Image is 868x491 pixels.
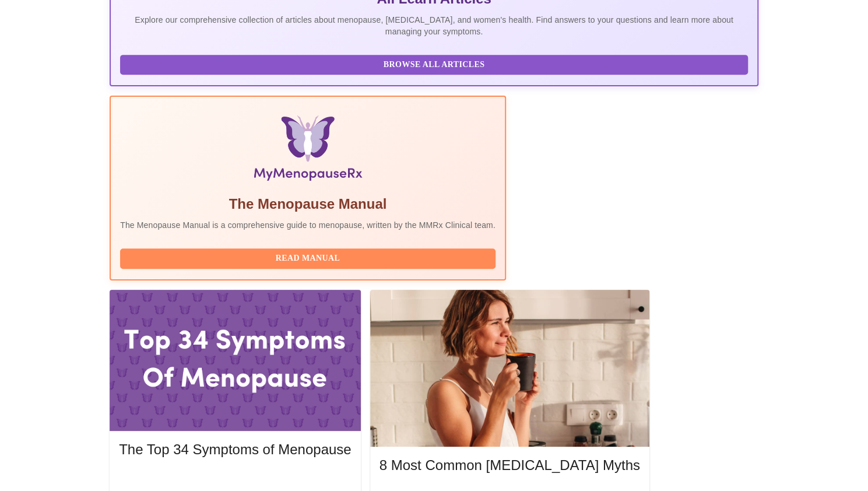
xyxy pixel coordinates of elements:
a: Browse All Articles [120,59,751,69]
button: Read More [119,469,351,490]
button: Browse All Articles [120,55,748,75]
span: Read More [131,472,339,487]
a: Read More [119,474,354,483]
span: Read Manual [132,251,484,266]
img: Menopause Manual [180,115,435,185]
p: Explore our comprehensive collection of articles about menopause, [MEDICAL_DATA], and women's hea... [120,14,748,37]
h5: The Menopause Manual [120,195,496,213]
p: The Menopause Manual is a comprehensive guide to menopause, written by the MMRx Clinical team. [120,219,496,231]
a: Read Manual [120,252,498,262]
button: Read Manual [120,248,496,269]
h5: 8 Most Common [MEDICAL_DATA] Myths [379,456,640,475]
h5: The Top 34 Symptoms of Menopause [119,440,351,459]
span: Browse All Articles [132,58,736,72]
